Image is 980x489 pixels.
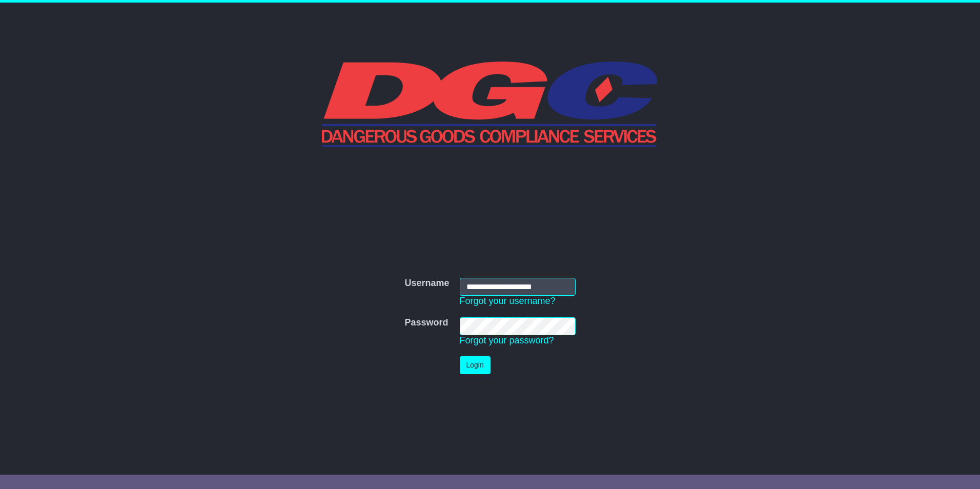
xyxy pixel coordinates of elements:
[460,335,554,345] a: Forgot your password?
[404,317,448,329] label: Password
[322,60,659,147] img: DGC QLD
[460,356,491,374] button: Login
[460,296,556,306] a: Forgot your username?
[404,278,449,289] label: Username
